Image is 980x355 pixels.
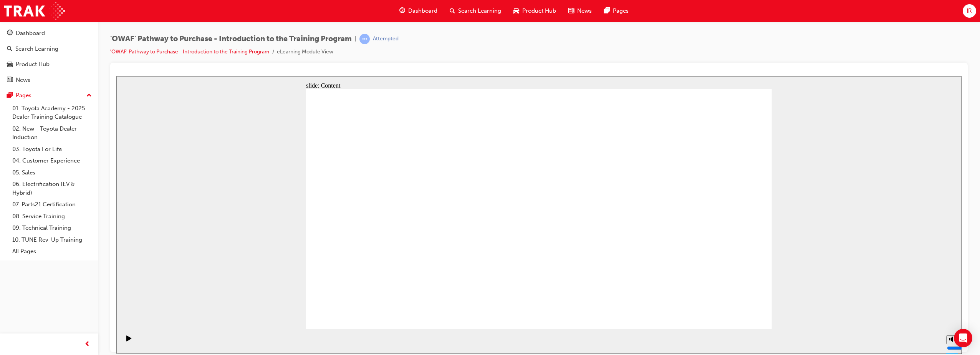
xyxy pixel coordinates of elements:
a: Product Hub [3,57,95,71]
div: Open Intercom Messenger [954,329,972,347]
div: Attempted [373,35,399,43]
span: | [355,35,356,43]
span: car-icon [7,61,13,68]
a: Dashboard [3,26,95,40]
a: news-iconNews [562,3,598,19]
span: Pages [613,7,629,15]
div: Dashboard [16,29,45,38]
a: search-iconSearch Learning [444,3,507,19]
a: 06. Electrification (EV & Hybrid) [9,178,95,199]
div: News [16,76,30,85]
span: Dashboard [408,7,437,15]
span: IR [967,7,972,15]
li: eLearning Module View [277,48,333,56]
a: 10. TUNE Rev-Up Training [9,234,95,246]
span: pages-icon [604,6,610,16]
div: misc controls [826,252,841,277]
span: News [577,7,592,15]
span: up-icon [86,91,92,101]
a: 05. Sales [9,167,95,179]
input: volume [831,269,880,275]
a: 04. Customer Experience [9,155,95,167]
a: 'OWAF' Pathway to Purchase - Introduction to the Training Program [110,48,269,55]
a: News [3,73,95,87]
div: playback controls [4,252,17,277]
button: IR [963,4,976,18]
span: prev-icon [84,340,90,349]
a: 08. Service Training [9,211,95,222]
span: pages-icon [7,92,13,99]
a: 09. Technical Training [9,222,95,234]
span: news-icon [568,6,574,16]
span: learningRecordVerb_ATTEMPT-icon [359,34,370,44]
a: 01. Toyota Academy - 2025 Dealer Training Catalogue [9,103,95,123]
span: search-icon [7,46,12,53]
a: pages-iconPages [598,3,635,19]
a: car-iconProduct Hub [507,3,562,19]
a: 07. Parts21 Certification [9,199,95,211]
button: Pages [3,88,95,103]
span: guage-icon [7,30,13,37]
span: Search Learning [458,7,501,15]
a: 02. New - Toyota Dealer Induction [9,123,95,143]
button: DashboardSearch LearningProduct HubNews [3,25,95,88]
a: 03. Toyota For Life [9,143,95,155]
a: All Pages [9,246,95,257]
span: Product Hub [522,7,556,15]
span: 'OWAF' Pathway to Purchase - Introduction to the Training Program [110,35,352,43]
button: Play (Ctrl+Alt+P) [4,259,17,272]
div: Search Learning [15,45,58,53]
div: Product Hub [16,60,50,69]
span: guage-icon [399,6,405,16]
div: Pages [16,91,31,100]
span: news-icon [7,77,13,84]
span: car-icon [513,6,519,16]
a: guage-iconDashboard [393,3,444,19]
span: search-icon [450,6,455,16]
img: Trak [4,2,65,20]
a: Search Learning [3,42,95,56]
button: Mute (Ctrl+Alt+M) [830,259,842,268]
